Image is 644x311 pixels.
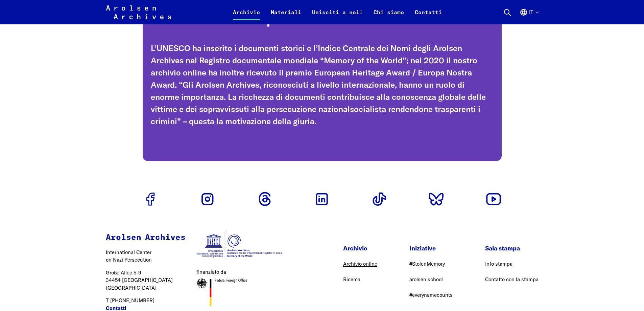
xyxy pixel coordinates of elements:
p: International Center on Nazi Persecution [106,249,186,264]
a: Contatti [409,8,447,24]
a: Contatto con la stampa [485,276,539,283]
p: Große Allee 5-9 34454 [GEOGRAPHIC_DATA] [GEOGRAPHIC_DATA] [106,269,186,292]
nav: Primaria [228,4,447,20]
a: Ricerca [343,276,360,283]
a: Archivio online [343,261,377,267]
a: Vai al profilo Instagram [197,188,218,210]
a: Vai al profilo Tiktok [368,188,390,210]
a: Archivio [228,8,265,24]
a: Vai al profilo Facebook [140,188,161,210]
a: #everynamecounts [409,292,453,298]
a: Info stampa [485,261,512,267]
p: Sala stampa [485,244,539,253]
a: Materiali [265,8,307,24]
button: Italiano, selezione lingua [520,8,539,24]
a: Chi siamo [368,8,409,24]
a: Vai al profilo Linkedin [311,188,333,210]
nav: Piè di pagina [343,244,539,305]
a: #StolenMemory [409,261,445,267]
p: L’UNESCO ha inserito i documenti storici e l’Indice Centrale dei Nomi degli Arolsen Archives nel ... [151,42,494,127]
a: Vai al profilo Threads [254,188,276,210]
strong: Arolsen Archives [106,234,186,242]
a: Unisciti a noi! [307,8,368,24]
p: Archivio [343,244,377,253]
a: Vai al profilo Youtube [483,188,504,210]
a: Vai al profilo Bluesky [426,188,447,210]
p: Iniziative [409,244,453,253]
figcaption: finanziato da [196,268,283,276]
a: arolsen school [409,276,443,283]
